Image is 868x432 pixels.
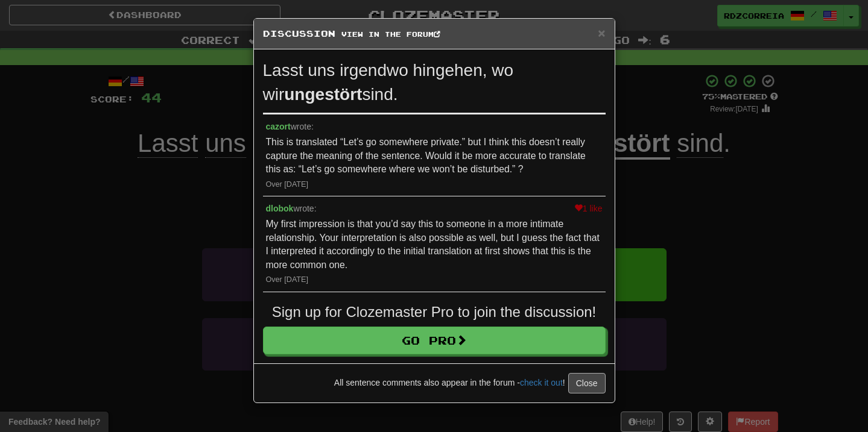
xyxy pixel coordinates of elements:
h3: Sign up for Clozemaster Pro to join the discussion! [263,304,606,320]
button: Close [568,373,606,393]
a: dlobok [266,204,294,213]
a: check it out [520,378,563,387]
h5: Discussion [263,28,606,40]
div: 1 like [574,202,603,214]
button: Close [598,27,605,39]
p: This is translated “Let’s go somewhere private.” but I think this doesn’t really capture the mean... [266,136,603,177]
div: wrote: [266,121,603,133]
div: wrote: [266,202,603,214]
strong: ungestört [284,85,362,104]
span: × [598,26,605,40]
a: Go Pro [263,327,606,354]
p: My first impression is that you’d say this to someone in a more intimate relationship. Your inter... [266,218,603,272]
a: Over [DATE] [266,180,308,189]
div: Lasst uns irgendwo hingehen, wo wir sind. [263,58,606,107]
a: Over [DATE] [266,275,308,284]
a: View in the forum [341,30,440,38]
a: cazort [266,122,291,131]
span: All sentence comments also appear in the forum - ! [334,378,565,387]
